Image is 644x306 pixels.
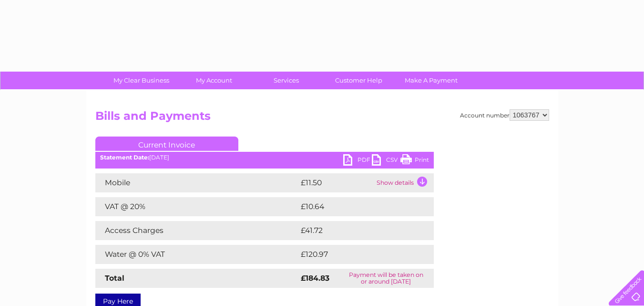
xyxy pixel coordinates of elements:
[298,221,413,240] td: £41.72
[460,109,549,121] div: Account number
[102,72,181,89] a: My Clear Business
[319,72,398,89] a: Customer Help
[95,173,298,192] td: Mobile
[95,137,238,151] a: Current Invoice
[338,269,434,288] td: Payment will be taken on or around [DATE]
[95,245,298,264] td: Water @ 0% VAT
[247,72,326,89] a: Services
[298,197,414,216] td: £10.64
[95,197,298,216] td: VAT @ 20%
[95,109,549,127] h2: Bills and Payments
[298,173,374,192] td: £11.50
[392,72,470,89] a: Make A Payment
[372,154,400,168] a: CSV
[95,154,434,161] div: [DATE]
[100,154,149,161] b: Statement Date:
[174,72,253,89] a: My Account
[105,274,124,283] strong: Total
[301,274,329,283] strong: £184.83
[95,221,298,240] td: Access Charges
[400,154,429,168] a: Print
[374,173,434,192] td: Show details
[298,245,416,264] td: £120.97
[343,154,372,168] a: PDF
